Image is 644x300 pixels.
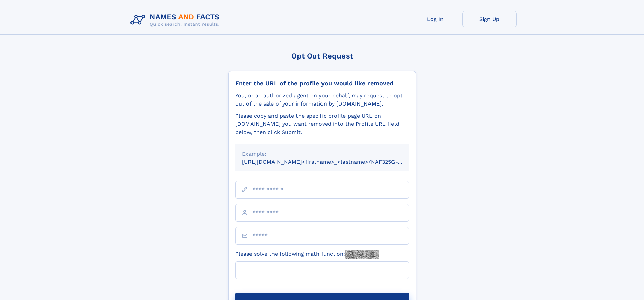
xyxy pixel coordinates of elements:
[128,11,225,29] img: Logo Names and Facts
[235,112,409,136] div: Please copy and paste the specific profile page URL on [DOMAIN_NAME] you want removed into the Pr...
[408,11,462,27] a: Log In
[242,150,402,158] div: Example:
[228,52,416,60] div: Opt Out Request
[242,159,422,165] small: [URL][DOMAIN_NAME]<firstname>_<lastname>/NAF325G-xxxxxxxx
[235,92,409,108] div: You, or an authorized agent on your behalf, may request to opt-out of the sale of your informatio...
[235,79,409,87] div: Enter the URL of the profile you would like removed
[462,11,517,27] a: Sign Up
[235,250,379,259] label: Please solve the following math function:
